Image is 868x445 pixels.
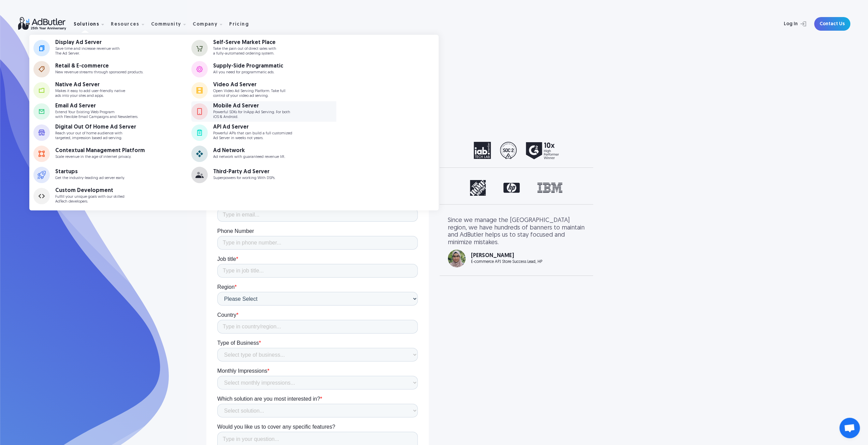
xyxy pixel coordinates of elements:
a: Log In [766,17,810,31]
p: All you need for programmatic ads. [213,70,283,75]
div: Community [151,22,181,27]
div: Supply-Side Programmatic [213,63,283,69]
div: Digital Out Of Home Ad Server [55,124,136,130]
a: Custom Development Fulfill your unique goals with our skilledAdTech developers. [33,186,191,206]
a: Display Ad Server Save time and increase revenue withThe Ad Server. [33,38,191,58]
div: next slide [558,180,585,196]
div: 1 of 2 [448,142,585,159]
div: Since we manage the [GEOGRAPHIC_DATA] region, we have hundreds of banners to maintain and AdButle... [448,217,585,246]
div: 1 of 3 [448,180,585,196]
a: Supply-Side Programmatic All you need for programmatic ads. [191,59,349,79]
div: carousel [448,217,585,267]
div: Self-Serve Market Place [213,40,276,45]
p: Extend Your Existing Web Program with Flexible Email Campaigns and Newsletters. [55,110,138,119]
p: Scale revenue in the age of internet privacy. [55,155,145,159]
a: Retail & E-commerce New revenue streams through sponsored products. [33,59,191,79]
div: Startups [55,169,125,175]
p: Ad network with guaranteed revenue lift. [213,155,285,159]
div: carousel [448,142,585,159]
p: Take the pain out of direct sales with a fully-automated ordering system. [213,47,276,56]
div: Solutions [74,13,110,35]
a: Self-Serve Market Place Take the pain out of direct sales witha fully-automated ordering system. [191,38,349,58]
p: Powerful SDKs for InApp Ad Serving. For both iOS & Android. [213,110,290,119]
div: Native Ad Server [55,82,125,88]
div: Pricing [229,22,249,27]
div: Solutions [74,22,100,27]
p: Save time and increase revenue with The Ad Server. [55,47,120,56]
p: Powerful APIs that can build a full customized Ad Server in weeks not years. [213,131,292,140]
div: API Ad Server [213,124,292,130]
a: Native Ad Server Makes it easy to add user-friendly nativeads into your sites and apps. [33,80,191,101]
div: Open chat [839,418,860,438]
p: Open Video Ad Serving Platform. Take full control of your video ad serving. [213,89,285,98]
a: Contextual Management Platform Scale revenue in the age of internet privacy. [33,144,191,164]
div: Ad Network [213,148,285,153]
div: Resources [111,13,150,35]
div: Email Ad Server [55,103,138,109]
div: Contextual Management Platform [55,148,145,153]
p: Reach your out of home audience with targeted, impression based ad-serving. [55,131,136,140]
div: [PERSON_NAME] [471,253,542,258]
div: Display Ad Server [55,40,120,45]
p: New revenue streams through sponsored products. [55,70,143,75]
div: Video Ad Server [213,82,285,88]
div: Third-Party Ad Server [213,169,275,175]
a: Email Ad Server Extend Your Existing Web Programwith Flexible Email Campaigns and Newsletters. [33,101,191,122]
a: Third-Party Ad Server Superpowers for working With DSPs. [191,165,349,185]
p: Superpowers for working With DSPs. [213,176,275,180]
p: Get the industry-leading ad server early. [55,176,125,180]
a: Startups Get the industry-leading ad server early. [33,165,191,185]
div: Company [193,13,228,35]
div: Mobile Ad Server [213,103,290,109]
div: Custom Development [55,188,124,193]
a: Mobile Ad Server Powerful SDKs for InApp Ad Serving. For bothiOS & Android. [191,101,349,122]
nav: Solutions [29,35,439,210]
div: Retail & E-commerce [55,63,143,69]
div: carousel [448,180,585,196]
a: Digital Out Of Home Ad Server Reach your out of home audience withtargeted, impression based ad-s... [33,122,191,143]
a: API Ad Server Powerful APIs that can build a full customizedAd Server in weeks not years. [191,122,349,143]
a: Contact Us [814,17,850,31]
a: Ad Network Ad network with guaranteed revenue lift. [191,144,349,164]
div: previous slide [448,217,475,267]
div: Resources [111,22,139,27]
p: Makes it easy to add user-friendly native ads into your sites and apps. [55,89,125,98]
div: Company [193,22,218,27]
div: Community [151,13,192,35]
div: 3 of 3 [448,217,585,267]
a: Video Ad Server Open Video Ad Serving Platform. Take fullcontrol of your video ad serving. [191,80,349,101]
div: E-commerce APJ Store Success Lead, HP [471,260,542,264]
div: next slide [558,142,585,159]
a: Pricing [229,21,254,27]
p: Fulfill your unique goals with our skilled AdTech developers. [55,195,124,204]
